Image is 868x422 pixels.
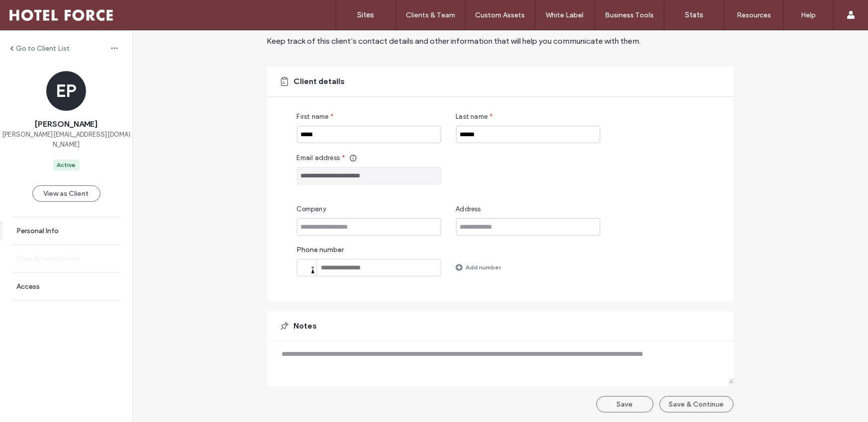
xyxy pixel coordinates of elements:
[16,227,59,235] label: Personal Info
[297,112,329,122] span: First name
[297,153,340,163] span: Email address
[297,204,326,214] span: Company
[16,254,79,263] label: Sites & Permissions
[46,71,86,111] div: EP
[546,11,584,19] label: White Label
[456,204,481,214] span: Address
[801,11,816,19] label: Help
[685,10,703,19] label: Stats
[476,11,525,19] label: Custom Assets
[57,161,76,169] div: Active
[456,112,488,122] span: Last name
[297,126,441,143] input: First name
[297,167,441,184] input: Email address
[737,11,771,19] label: Resources
[16,44,70,53] label: Go to Client List
[294,76,345,87] span: Client details
[660,396,734,413] button: Save & Continue
[358,10,375,19] label: Sites
[23,7,43,16] span: Help
[16,282,40,291] label: Access
[406,11,455,19] label: Clients & Team
[466,258,501,276] label: Add number
[297,218,441,236] input: Company
[267,36,641,46] span: Keep track of this client’s contact details and other information that will help you communicate ...
[456,126,600,143] input: Last name
[605,11,654,19] label: Business Tools
[294,321,317,332] span: Notes
[596,396,654,413] button: Save
[297,246,441,259] label: Phone number
[35,119,97,130] span: [PERSON_NAME]
[32,185,100,202] button: View as Client
[456,218,600,236] input: Address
